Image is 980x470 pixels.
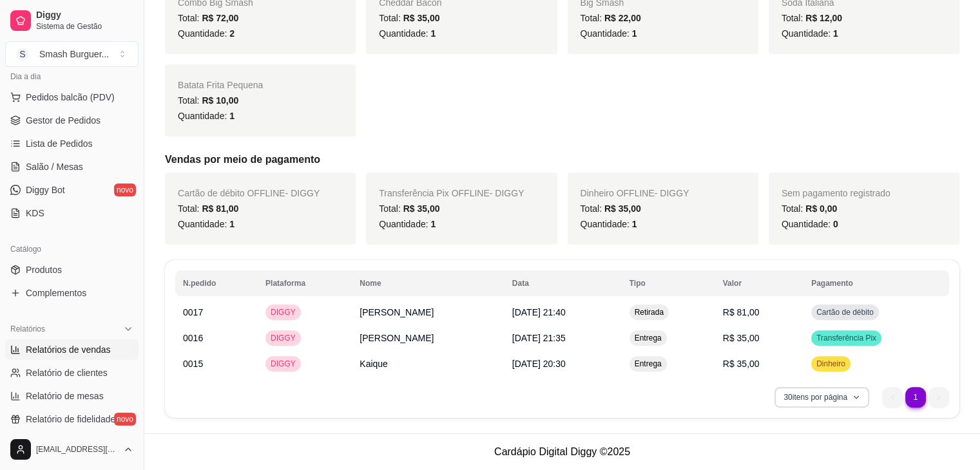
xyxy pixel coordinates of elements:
span: Produtos [26,263,62,276]
span: Gestor de Pedidos [26,114,101,127]
a: Relatório de mesas [5,386,139,406]
span: Quantidade: [379,28,436,39]
span: DIGGY [268,333,298,343]
span: Total: [178,203,238,214]
td: Kaique [352,351,504,377]
span: S [16,48,29,61]
th: Pagamento [803,270,949,296]
span: 0016 [183,333,203,343]
span: [EMAIL_ADDRESS][DOMAIN_NAME] [36,444,118,455]
li: pagination item 1 active [905,387,926,408]
span: Complementos [26,287,86,299]
span: Sistema de Gestão [36,21,133,32]
a: DiggySistema de Gestão [5,5,139,36]
span: Sem pagamento registrado [782,188,890,198]
span: Diggy [36,10,133,21]
span: R$ 35,00 [604,203,641,214]
footer: Cardápio Digital Diggy © 2025 [144,433,980,470]
span: [DATE] 21:40 [512,307,566,317]
button: Pedidos balcão (PDV) [5,87,139,108]
span: Total: [379,13,439,23]
span: Pedidos balcão (PDV) [26,91,115,104]
button: [EMAIL_ADDRESS][DOMAIN_NAME] [5,434,139,465]
th: Valor [715,270,803,296]
div: Catálogo [5,239,139,259]
span: Quantidade: [581,219,637,229]
span: Lista de Pedidos [26,137,93,150]
a: Relatórios de vendas [5,339,139,360]
span: 1 [229,219,235,229]
span: Salão / Mesas [26,160,83,173]
span: R$ 72,00 [202,13,238,23]
span: Relatório de fidelidade [26,413,115,426]
td: [PERSON_NAME] [352,325,504,351]
span: Dinheiro OFFLINE - DIGGY [581,188,689,198]
span: R$ 81,00 [202,203,238,214]
span: KDS [26,207,44,220]
span: Quantidade: [178,219,235,229]
nav: pagination navigation [876,381,956,414]
span: Total: [581,203,641,214]
a: Lista de Pedidos [5,133,139,154]
span: Total: [782,203,837,214]
span: Cartão de débito OFFLINE - DIGGY [178,188,320,198]
span: 1 [632,28,637,39]
span: R$ 10,00 [202,95,238,106]
a: Diggy Botnovo [5,180,139,200]
a: Gestor de Pedidos [5,110,139,131]
span: Relatórios de vendas [26,343,111,356]
span: Diggy Bot [26,183,65,196]
span: Quantidade: [782,28,838,39]
span: Quantidade: [379,219,436,229]
a: Salão / Mesas [5,156,139,177]
th: Tipo [622,270,715,296]
span: 1 [430,219,436,229]
span: DIGGY [268,307,298,317]
div: Smash Burguer ... [39,48,109,61]
span: R$ 35,00 [723,359,760,369]
span: R$ 12,00 [805,13,842,23]
span: Quantidade: [581,28,637,39]
span: DIGGY [268,359,298,369]
span: Quantidade: [782,219,838,229]
span: Retirada [632,307,666,317]
a: KDS [5,203,139,223]
span: Entrega [632,333,664,343]
span: Total: [379,203,439,214]
span: Relatório de clientes [26,366,108,379]
span: R$ 35,00 [403,13,440,23]
span: Transferência Pix [814,333,879,343]
div: Dia a dia [5,66,139,87]
span: [DATE] 20:30 [512,359,566,369]
span: Quantidade: [178,28,235,39]
th: N.pedido [175,270,258,296]
span: Total: [178,13,238,23]
a: Produtos [5,259,139,280]
span: R$ 81,00 [723,307,760,317]
span: 0015 [183,359,203,369]
span: Dinheiro [814,359,848,369]
span: R$ 22,00 [604,13,641,23]
th: Nome [352,270,504,296]
span: Total: [782,13,842,23]
span: R$ 35,00 [723,333,760,343]
span: Batata Frita Pequena [178,80,263,90]
span: Relatórios [10,324,45,334]
th: Plataforma [258,270,352,296]
a: Complementos [5,283,139,303]
span: 1 [229,111,235,121]
td: [PERSON_NAME] [352,299,504,325]
span: R$ 35,00 [403,203,440,214]
span: 2 [229,28,235,39]
span: Cartão de débito [814,307,876,317]
span: 1 [430,28,436,39]
span: [DATE] 21:35 [512,333,566,343]
a: Relatório de clientes [5,362,139,383]
span: Total: [581,13,641,23]
span: R$ 0,00 [805,203,837,214]
span: Transferência Pix OFFLINE - DIGGY [379,188,524,198]
a: Relatório de fidelidadenovo [5,409,139,429]
span: Total: [178,95,238,106]
span: 1 [632,219,637,229]
span: 0 [833,219,838,229]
